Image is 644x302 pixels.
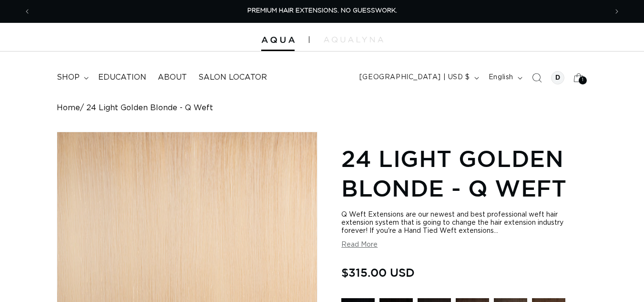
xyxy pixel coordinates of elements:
[57,104,587,113] nav: breadcrumbs
[359,73,470,83] span: [GEOGRAPHIC_DATA] | USD $
[152,67,193,88] a: About
[193,67,273,88] a: Salon Locator
[261,37,295,43] img: Aqua Hair Extensions
[489,73,513,83] span: English
[98,73,146,83] span: Education
[57,73,80,83] span: shop
[606,2,627,21] button: Next announcement
[92,67,152,88] a: Education
[17,2,38,21] button: Previous announcement
[341,144,587,203] h1: 24 Light Golden Blonde - Q Weft
[341,211,587,235] div: Q Weft Extensions are our newest and best professional weft hair extension system that is going t...
[582,76,584,84] span: 1
[483,69,526,87] button: English
[354,69,483,87] button: [GEOGRAPHIC_DATA] | USD $
[51,67,92,88] summary: shop
[57,104,80,113] a: Home
[86,104,213,113] span: 24 Light Golden Blonde - Q Weft
[198,73,267,83] span: Salon Locator
[341,263,415,281] span: $315.00 USD
[341,241,378,249] button: Read More
[324,37,383,42] img: aqualyna.com
[247,8,397,14] span: PREMIUM HAIR EXTENSIONS. NO GUESSWORK.
[526,67,547,88] summary: Search
[158,73,187,83] span: About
